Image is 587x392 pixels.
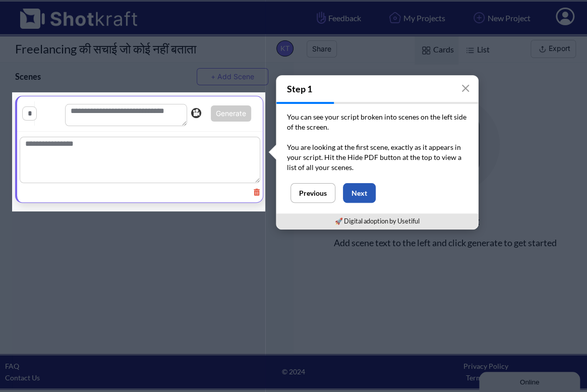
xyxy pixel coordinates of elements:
[290,183,335,203] button: Previous
[287,142,467,173] p: You are looking at the first scene, exactly as it appears in your script. Hit the Hide PDF button...
[335,217,420,225] a: 🚀 Digital adoption by Usetiful
[343,183,376,203] button: Next
[8,9,93,16] div: Online
[287,112,467,142] p: You can see your script broken into scenes on the left side of the screen.
[189,105,203,121] img: Camera Icon
[211,105,251,122] button: Generate
[276,76,478,102] h4: Step 1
